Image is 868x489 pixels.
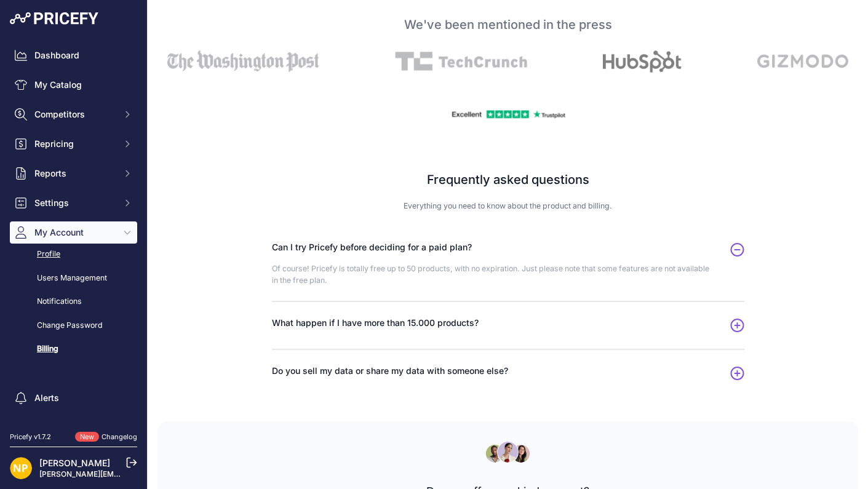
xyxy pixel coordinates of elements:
[272,241,472,253] span: Can I try Pricefy before deciding for a paid plan?
[177,201,838,212] p: Everything you need to know about the product and billing.
[10,315,137,336] a: Change Password
[10,74,137,96] a: My Catalog
[34,108,115,121] span: Competitors
[10,432,51,442] div: Pricefy v1.7.2
[10,291,137,312] a: Notifications
[272,263,715,286] p: Of course! Pricefy is totally free up to 50 products, with no expiration. Just please note that s...
[75,432,99,442] span: New
[167,50,320,73] img: Alt
[34,197,115,209] span: Settings
[10,44,137,456] nav: Sidebar
[157,16,858,33] p: We've been mentioned in the press
[10,133,137,155] button: Repricing
[10,221,137,244] button: My Account
[272,241,744,258] button: Can I try Pricefy before deciding for a paid plan?
[395,50,527,73] img: Alt
[603,50,682,73] img: Alt
[757,50,849,73] img: Alt
[34,167,115,180] span: Reports
[10,162,137,185] button: Reports
[34,138,115,150] span: Repricing
[39,469,229,479] a: [PERSON_NAME][EMAIL_ADDRESS][DOMAIN_NAME]
[10,268,137,289] a: Users Management
[272,365,744,382] button: Do you sell my data or share my data with someone else?
[272,365,508,377] span: Do you sell my data or share my data with someone else?
[10,44,137,66] a: Dashboard
[10,12,98,25] img: Pricefy Logo
[10,192,137,214] button: Settings
[10,387,137,409] a: Alerts
[272,317,479,329] span: What happen if I have more than 15.000 products?
[177,171,838,188] h2: Frequently asked questions
[10,103,137,125] button: Competitors
[272,317,744,334] button: What happen if I have more than 15.000 products?
[102,432,137,441] a: Changelog
[39,458,110,468] a: [PERSON_NAME]
[10,244,137,265] a: Profile
[34,226,115,239] span: My Account
[10,338,137,360] a: Billing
